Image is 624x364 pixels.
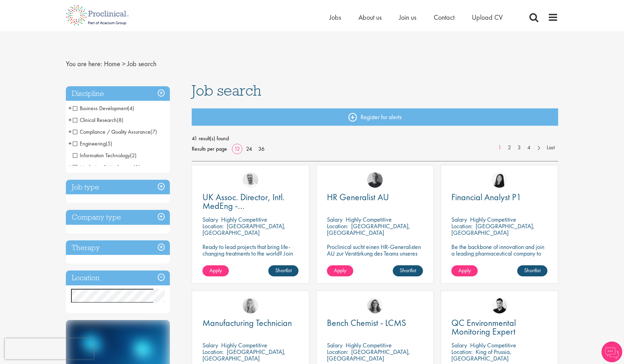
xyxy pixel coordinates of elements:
[66,270,170,285] h3: Location
[192,81,261,100] span: Job search
[66,59,102,68] span: You are here:
[470,341,516,349] p: Highly Competitive
[327,348,348,356] span: Location:
[192,133,558,144] span: 41 result(s) found
[192,144,227,154] span: Results per page
[358,13,382,22] a: About us
[127,59,156,68] span: Job search
[367,172,383,188] img: Felix Zimmer
[66,180,170,195] div: Job type
[202,193,298,210] a: UK Assoc. Director, Intl. MedEng - Oncology/Hematology
[327,317,406,329] span: Bench Chemist - LCMS
[495,144,505,152] a: 1
[73,140,112,147] span: Engineering
[472,13,503,22] a: Upload CV
[243,298,258,313] img: Shannon Briggs
[68,103,72,113] span: +
[202,319,298,327] a: Manufacturing Technician
[451,348,511,362] p: King of Prussia, [GEOGRAPHIC_DATA]
[68,115,72,125] span: +
[130,152,137,159] span: (2)
[451,317,516,337] span: QC Environmental Monitoring Expert
[458,267,471,274] span: Apply
[268,265,298,276] a: Shortlist
[202,243,298,276] p: Ready to lead projects that bring life-changing treatments to the world? Join our client at the f...
[524,144,534,152] a: 4
[327,348,410,362] p: [GEOGRAPHIC_DATA], [GEOGRAPHIC_DATA]
[73,163,140,171] span: Marketing & Medcomms
[514,144,524,152] a: 3
[399,13,416,22] a: Join us
[517,265,547,276] a: Shortlist
[73,128,150,135] span: Compliance / Quality Assurance
[327,265,353,276] a: Apply
[434,13,454,22] a: Contact
[451,341,467,349] span: Salary
[256,145,267,152] a: 36
[492,172,507,188] img: Numhom Sudsok
[192,108,558,126] a: Register for alerts
[117,116,123,124] span: (8)
[329,13,341,22] a: Jobs
[221,215,267,223] p: Highly Competitive
[327,341,343,349] span: Salary
[68,126,72,137] span: +
[68,138,72,149] span: +
[73,116,123,124] span: Clinical Research
[221,341,267,349] p: Highly Competitive
[73,105,134,112] span: Business Development
[202,215,218,223] span: Salary
[393,265,423,276] a: Shortlist
[451,222,473,230] span: Location:
[327,243,423,263] p: Proclinical sucht einen HR-Generalisten AU zur Verstärkung des Teams unseres Kunden in [GEOGRAPHI...
[122,59,125,68] span: >
[543,144,558,152] a: Last
[451,348,473,356] span: Location:
[202,348,224,356] span: Location:
[243,172,258,188] img: Joshua Bye
[492,298,507,313] img: Anderson Maldonado
[202,191,287,220] span: UK Assoc. Director, Intl. MedEng - Oncology/Hematology
[334,267,346,274] span: Apply
[66,86,170,101] div: Discipline
[327,191,389,203] span: HR Generalist AU
[68,162,72,172] span: +
[451,191,521,203] span: Financial Analyst P1
[202,348,286,362] p: [GEOGRAPHIC_DATA], [GEOGRAPHIC_DATA]
[327,215,343,223] span: Salary
[327,222,410,237] p: [GEOGRAPHIC_DATA], [GEOGRAPHIC_DATA]
[470,215,516,223] p: Highly Competitive
[451,265,478,276] a: Apply
[327,193,423,202] a: HR Generalist AU
[104,59,120,68] a: breadcrumb link
[327,222,348,230] span: Location:
[451,193,547,202] a: Financial Analyst P1
[66,240,170,255] h3: Therapy
[232,145,242,152] a: 12
[66,210,170,225] h3: Company type
[209,267,222,274] span: Apply
[451,319,547,336] a: QC Environmental Monitoring Expert
[367,298,383,313] img: Jackie Cerchio
[202,265,229,276] a: Apply
[202,222,224,230] span: Location:
[106,140,112,147] span: (5)
[5,338,94,359] iframe: reCAPTCHA
[73,128,157,135] span: Compliance / Quality Assurance
[133,163,140,171] span: (1)
[73,152,130,159] span: Information Technology
[601,341,622,362] img: Chatbot
[451,222,535,237] p: [GEOGRAPHIC_DATA], [GEOGRAPHIC_DATA]
[73,152,137,159] span: Information Technology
